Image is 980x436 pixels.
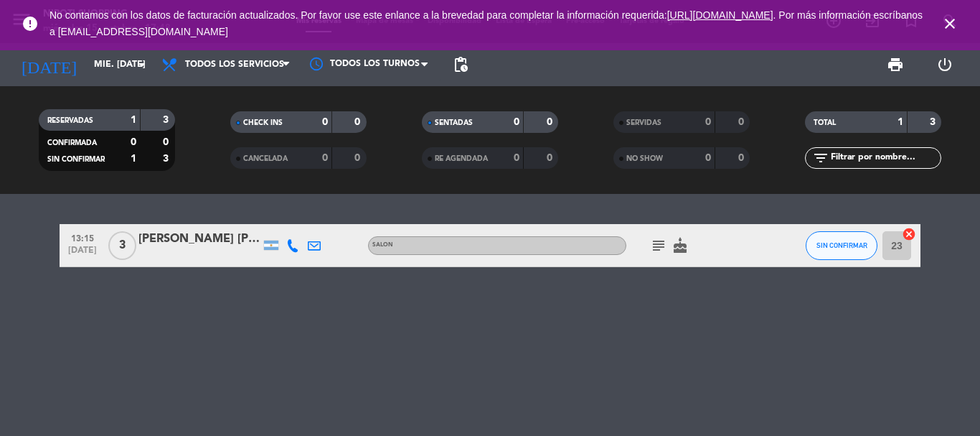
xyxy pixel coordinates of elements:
[672,237,689,254] i: cake
[705,117,711,127] strong: 0
[816,241,867,249] span: SIN CONFIRMAR
[163,115,171,125] strong: 3
[322,153,328,163] strong: 0
[131,154,136,164] strong: 1
[452,56,469,73] span: pending_actions
[667,9,773,21] a: [URL][DOMAIN_NAME]
[920,43,969,86] div: LOG OUT
[435,119,473,126] span: SENTADAS
[897,117,903,127] strong: 1
[138,230,260,249] div: [PERSON_NAME] [PERSON_NAME]
[108,231,136,260] span: 3
[243,119,283,126] span: CHECK INS
[814,119,836,126] span: TOTAL
[435,155,488,162] span: RE AGENDADA
[738,117,747,127] strong: 0
[738,153,747,163] strong: 0
[806,231,877,260] button: SIN CONFIRMAR
[887,56,904,73] span: print
[547,153,555,163] strong: 0
[650,237,667,254] i: subject
[47,117,93,124] span: RESERVADAS
[47,156,105,163] span: SIN CONFIRMAR
[902,227,916,241] i: cancel
[372,242,393,248] span: SALON
[131,137,136,147] strong: 0
[941,15,958,32] i: close
[547,117,555,127] strong: 0
[936,56,953,73] i: power_settings_new
[163,154,171,164] strong: 3
[705,153,711,163] strong: 0
[163,137,171,147] strong: 0
[243,155,288,162] span: CANCELADA
[322,117,328,127] strong: 0
[354,153,363,163] strong: 0
[514,117,519,127] strong: 0
[626,155,663,162] span: NO SHOW
[22,15,39,32] i: error
[133,56,151,73] i: arrow_drop_down
[812,149,829,167] i: filter_list
[65,246,100,262] span: [DATE]
[185,60,284,70] span: Todos los servicios
[50,9,923,37] a: . Por más información escríbanos a [EMAIL_ADDRESS][DOMAIN_NAME]
[50,9,923,37] span: No contamos con los datos de facturación actualizados. Por favor use este enlance a la brevedad p...
[829,150,941,166] input: Filtrar por nombre...
[626,119,661,126] span: SERVIDAS
[11,49,87,80] i: [DATE]
[131,115,136,125] strong: 1
[65,229,100,246] span: 13:15
[514,153,519,163] strong: 0
[930,117,938,127] strong: 3
[47,139,97,147] span: CONFIRMADA
[354,117,363,127] strong: 0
